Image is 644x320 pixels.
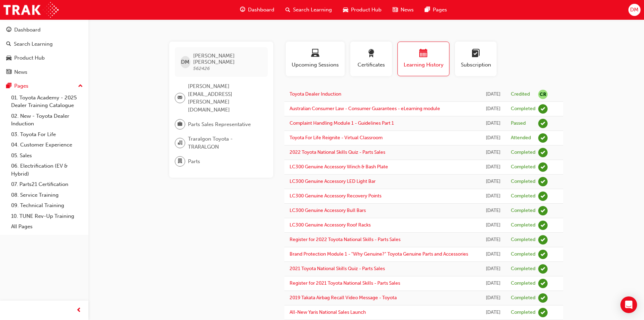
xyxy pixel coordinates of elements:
div: Mon Aug 31 2020 00:00:00 GMT+1000 (Australian Eastern Standard Time) [486,294,500,302]
div: Credited [511,91,530,98]
div: Pages [14,82,28,90]
div: Search Learning [14,40,53,48]
a: news-iconNews [387,3,419,17]
a: 04. Customer Experience [8,140,86,150]
span: Subscription [460,61,491,69]
div: Mon Apr 19 2021 00:00:00 GMT+1000 (Australian Eastern Standard Time) [486,279,500,287]
span: null-icon [538,90,548,99]
a: LC300 Genuine Accessory Bull Bars [290,207,366,213]
span: Certificates [355,61,387,69]
span: DM [630,6,638,14]
div: Completed [511,251,535,258]
div: Completed [511,164,535,170]
button: Subscription [455,42,497,76]
a: Australian Consumer Law - Consumer Guarantees - eLearning module [290,106,440,112]
div: Completed [511,149,535,156]
span: Traralgon Toyota - TRARALGON [188,135,262,151]
div: Wed Apr 13 2022 00:00:00 GMT+1000 (Australian Eastern Standard Time) [486,163,500,171]
div: Thu Mar 31 2022 01:00:00 GMT+1100 (Australian Eastern Daylight Time) [486,207,500,215]
a: LC300 Genuine Accessory LED Light Bar [290,178,376,184]
span: calendar-icon [419,49,428,59]
div: Completed [511,280,535,287]
span: [PERSON_NAME] [PERSON_NAME] [193,53,262,65]
span: guage-icon [240,6,245,14]
span: Upcoming Sessions [291,61,340,69]
a: 05. Sales [8,150,86,161]
div: Fri Jan 12 2024 11:50:08 GMT+1100 (Australian Eastern Daylight Time) [486,105,500,113]
span: organisation-icon [178,139,182,148]
span: learningRecordVerb_COMPLETE-icon [538,250,548,259]
div: Tue Mar 08 2022 01:00:00 GMT+1100 (Australian Eastern Daylight Time) [486,236,500,244]
span: learningRecordVerb_COMPLETE-icon [538,148,548,157]
span: learningRecordVerb_PASS-icon [538,119,548,128]
span: Product Hub [351,6,381,14]
div: Wed Nov 15 2023 08:51:36 GMT+1100 (Australian Eastern Daylight Time) [486,134,500,142]
span: learningRecordVerb_COMPLETE-icon [538,162,548,172]
div: Completed [511,309,535,316]
a: Search Learning [3,38,86,51]
div: Attended [511,135,531,141]
div: Mon Aug 31 2020 00:00:00 GMT+1000 (Australian Eastern Standard Time) [486,309,500,317]
span: news-icon [393,6,398,14]
span: Learning History [403,61,444,69]
div: Fri May 21 2021 00:00:00 GMT+1000 (Australian Eastern Standard Time) [486,265,500,273]
button: Certificates [350,42,392,76]
a: News [3,66,86,79]
a: 03. Toyota For Life [8,129,86,140]
a: 08. Service Training [8,190,86,201]
a: 2022 Toyota National Skills Quiz - Parts Sales [290,149,385,155]
span: Dashboard [248,6,274,14]
span: 562426 [193,65,210,71]
a: 07. Parts21 Certification [8,179,86,190]
a: search-iconSearch Learning [280,3,337,17]
a: All Pages [8,221,86,232]
a: Toyota For Life Reignite - Virtual Classroom [290,135,383,141]
a: Toyota Dealer Induction [290,91,341,97]
div: Thu Mar 31 2022 01:00:00 GMT+1100 (Australian Eastern Daylight Time) [486,221,500,229]
span: learningplan-icon [472,49,480,59]
span: pages-icon [6,83,11,89]
span: search-icon [6,41,11,47]
a: 09. Technical Training [8,200,86,211]
button: DM [628,4,641,16]
img: Trak [3,2,59,18]
div: Open Intercom Messenger [620,296,637,313]
div: Completed [511,266,535,272]
button: Pages [3,80,86,92]
a: LC300 Genuine Accessory Recovery Points [290,193,381,199]
div: News [14,68,27,76]
button: Learning History [397,42,449,76]
span: Parts Sales Representative [188,121,251,128]
span: learningRecordVerb_COMPLETE-icon [538,264,548,274]
a: car-iconProduct Hub [337,3,387,17]
a: Register for 2022 Toyota National Skills - Parts Sales [290,237,401,242]
span: learningRecordVerb_COMPLETE-icon [538,293,548,303]
div: Tue Mar 25 2025 23:00:00 GMT+1100 (Australian Eastern Daylight Time) [486,90,500,98]
a: 02. New - Toyota Dealer Induction [8,111,86,129]
span: up-icon [78,82,83,91]
span: learningRecordVerb_COMPLETE-icon [538,192,548,201]
div: Completed [511,193,535,199]
span: Parts [188,158,200,166]
span: car-icon [6,55,11,61]
span: award-icon [367,49,375,59]
a: Complaint Handling Module 1 - Guidelines Part 1 [290,120,394,126]
span: car-icon [343,6,348,14]
span: briefcase-icon [178,120,182,129]
a: Product Hub [3,52,86,64]
a: pages-iconPages [419,3,453,17]
span: laptop-icon [311,49,319,59]
span: prev-icon [76,306,81,315]
a: LC300 Genuine Accessory Roof Racks [290,222,371,228]
a: LC300 Genuine Accessory Winch & Bash Plate [290,164,388,170]
div: Fri Dec 01 2023 16:03:32 GMT+1100 (Australian Eastern Daylight Time) [486,119,500,127]
div: Product Hub [14,54,45,62]
span: [PERSON_NAME][EMAIL_ADDRESS][PERSON_NAME][DOMAIN_NAME] [188,82,262,114]
div: Dashboard [14,26,41,34]
a: 10. TUNE Rev-Up Training [8,211,86,222]
div: Completed [511,295,535,301]
span: News [401,6,414,14]
div: Tue Mar 08 2022 01:00:00 GMT+1100 (Australian Eastern Daylight Time) [486,250,500,258]
span: DM [181,58,189,66]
